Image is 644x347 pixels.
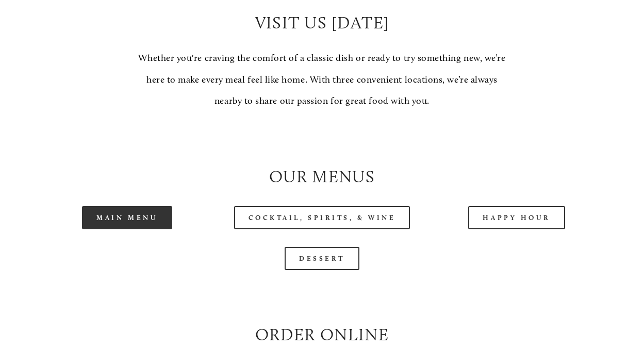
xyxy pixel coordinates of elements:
a: Cocktail, Spirits, & Wine [234,206,410,229]
h2: Order Online [39,323,605,346]
a: Happy Hour [468,206,565,229]
a: Main Menu [82,206,172,229]
p: Whether you're craving the comfort of a classic dish or ready to try something new, we’re here to... [136,48,508,112]
a: Dessert [285,247,359,270]
h2: Our Menus [39,165,605,188]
